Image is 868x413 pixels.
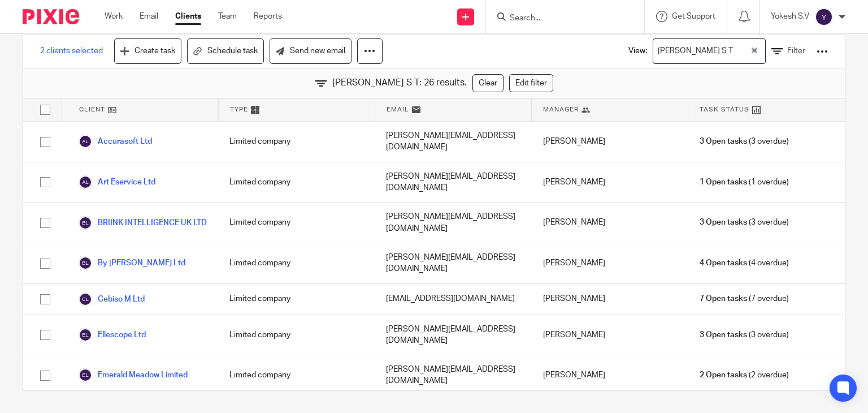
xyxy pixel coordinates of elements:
[375,284,531,315] div: [EMAIL_ADDRESS][DOMAIN_NAME]
[375,315,531,355] div: [PERSON_NAME][EMAIL_ADDRESS][DOMAIN_NAME]
[218,162,375,203] div: Limited company
[509,74,553,92] a: Edit filter
[187,38,264,64] a: Schedule task
[79,368,92,382] img: svg%3E
[815,8,833,26] img: svg%3E
[79,135,92,148] img: svg%3E
[23,9,79,24] img: Pixie
[175,11,201,22] a: Clients
[387,105,409,114] span: Email
[700,105,749,114] span: Task Status
[532,243,688,283] div: [PERSON_NAME]
[218,315,375,355] div: Limited company
[472,74,504,92] a: Clear
[700,369,789,381] span: (2 overdue)
[700,329,747,341] span: 3 Open tasks
[700,293,747,304] span: 7 Open tasks
[375,162,531,203] div: [PERSON_NAME][EMAIL_ADDRESS][DOMAIN_NAME]
[79,256,185,270] a: By [PERSON_NAME] Ltd
[79,175,155,189] a: Art Eservice Ltd
[700,217,789,228] span: (3 overdue)
[79,256,92,270] img: svg%3E
[218,243,375,283] div: Limited company
[79,135,152,148] a: Accurasoft Ltd
[79,175,92,189] img: svg%3E
[532,284,688,315] div: [PERSON_NAME]
[672,12,715,20] span: Get Support
[218,203,375,243] div: Limited company
[700,136,789,147] span: (3 overdue)
[752,47,757,56] button: Clear Selected
[79,105,105,114] span: Client
[218,355,375,395] div: Limited company
[771,11,809,22] p: Yokesh S.V
[532,355,688,395] div: [PERSON_NAME]
[114,38,181,64] a: Create task
[532,162,688,203] div: [PERSON_NAME]
[375,122,531,162] div: [PERSON_NAME][EMAIL_ADDRESS][DOMAIN_NAME]
[105,11,123,22] a: Work
[700,217,747,228] span: 3 Open tasks
[140,11,158,22] a: Email
[332,76,467,89] span: [PERSON_NAME] S T: 26 results.
[611,35,828,68] div: View:
[700,257,747,269] span: 4 Open tasks
[79,368,188,382] a: Emerald Meadow Limited
[79,216,92,230] img: svg%3E
[79,292,145,306] a: Cebiso M Ltd
[79,328,92,342] img: svg%3E
[653,38,766,64] div: Search for option
[700,257,789,269] span: (4 overdue)
[79,216,207,230] a: BRIINK INTELLIGENCE UK LTD
[700,177,789,188] span: (1 overdue)
[40,45,103,57] span: 2 clients selected
[230,105,248,114] span: Type
[700,293,789,304] span: (7 overdue)
[543,105,579,114] span: Manager
[375,203,531,243] div: [PERSON_NAME][EMAIL_ADDRESS][DOMAIN_NAME]
[375,243,531,283] div: [PERSON_NAME][EMAIL_ADDRESS][DOMAIN_NAME]
[700,177,747,188] span: 1 Open tasks
[532,203,688,243] div: [PERSON_NAME]
[532,122,688,162] div: [PERSON_NAME]
[218,11,237,22] a: Team
[700,136,747,147] span: 3 Open tasks
[375,355,531,395] div: [PERSON_NAME][EMAIL_ADDRESS][DOMAIN_NAME]
[787,47,805,55] span: Filter
[700,329,789,341] span: (3 overdue)
[509,14,610,24] input: Search
[254,11,282,22] a: Reports
[532,315,688,355] div: [PERSON_NAME]
[79,292,92,306] img: svg%3E
[700,369,747,381] span: 2 Open tasks
[79,328,146,342] a: Ellescope Ltd
[218,284,375,315] div: Limited company
[656,41,736,61] span: [PERSON_NAME] S T
[270,38,351,64] a: Send new email
[34,99,56,121] input: Select all
[737,41,749,61] input: Search for option
[218,122,375,162] div: Limited company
